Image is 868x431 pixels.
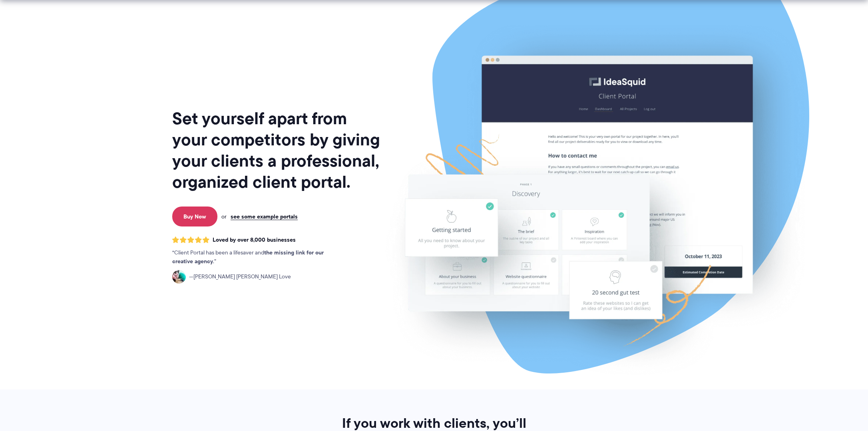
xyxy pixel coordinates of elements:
h1: Set yourself apart from your competitors by giving your clients a professional, organized client ... [172,108,382,193]
a: Buy Now [172,207,217,226]
strong: the missing link for our creative agency [172,248,324,266]
span: Loved by over 8,000 businesses [213,236,296,243]
span: [PERSON_NAME] [PERSON_NAME] Love [189,272,291,281]
p: Client Portal has been a lifesaver and . [172,248,340,266]
a: see some example portals [231,213,298,220]
span: or [221,213,227,220]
